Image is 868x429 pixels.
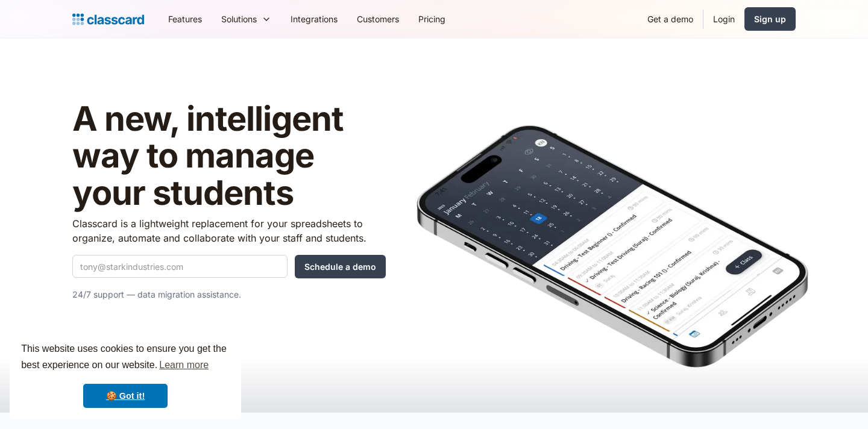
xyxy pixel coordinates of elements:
[72,101,386,212] h1: A new, intelligent way to manage your students
[744,7,796,31] a: Sign up
[72,11,144,28] a: Logo
[21,342,230,374] span: This website uses cookies to ensure you get the best experience on our website.
[72,255,288,278] input: tony@starkindustries.com
[295,255,386,278] input: Schedule a demo
[754,13,786,25] div: Sign up
[72,255,386,278] form: Quick Demo Form
[157,356,210,374] a: learn more about cookies
[221,13,257,25] div: Solutions
[703,5,744,33] a: Login
[159,5,212,33] a: Features
[212,5,281,33] div: Solutions
[281,5,347,33] a: Integrations
[72,287,386,302] p: 24/7 support — data migration assistance.
[83,384,168,408] a: dismiss cookie message
[10,330,241,419] div: cookieconsent
[409,5,455,33] a: Pricing
[638,5,703,33] a: Get a demo
[347,5,409,33] a: Customers
[72,216,386,245] p: Classcard is a lightweight replacement for your spreadsheets to organize, automate and collaborat...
